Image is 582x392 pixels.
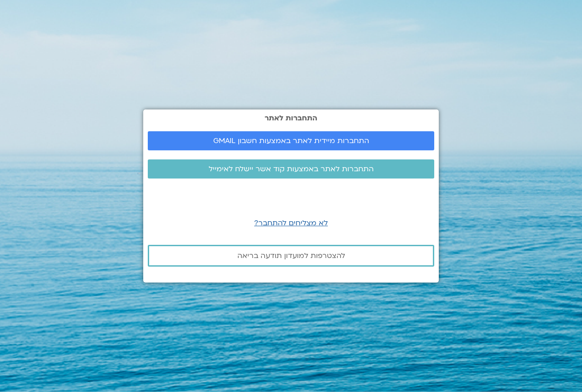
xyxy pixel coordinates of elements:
[148,245,434,267] a: להצטרפות למועדון תודעה בריאה
[237,252,345,260] span: להצטרפות למועדון תודעה בריאה
[148,131,434,150] a: התחברות מיידית לאתר באמצעות חשבון GMAIL
[148,159,434,179] a: התחברות לאתר באמצעות קוד אשר יישלח לאימייל
[254,218,328,228] a: לא מצליחים להתחבר?
[213,137,369,145] span: התחברות מיידית לאתר באמצעות חשבון GMAIL
[209,165,374,173] span: התחברות לאתר באמצעות קוד אשר יישלח לאימייל
[148,114,434,122] h2: התחברות לאתר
